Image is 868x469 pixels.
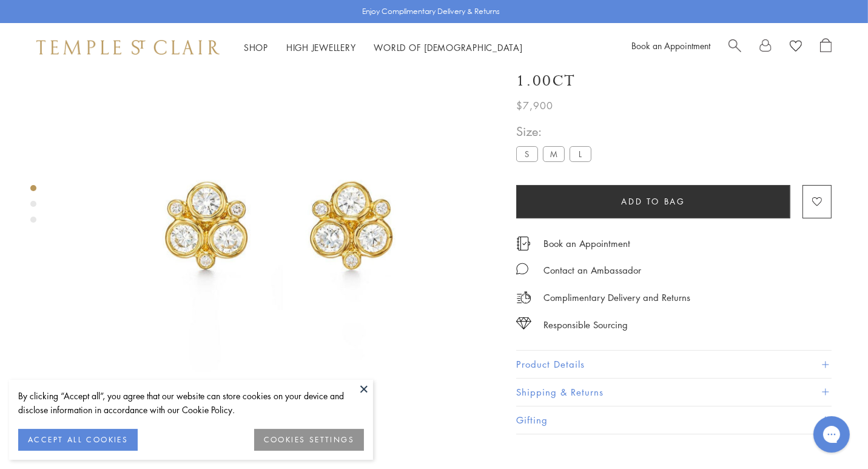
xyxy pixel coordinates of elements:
[543,317,628,332] div: Responsible Sourcing
[516,147,538,162] label: S
[807,412,856,457] iframe: Gorgias live chat messenger
[254,429,364,451] button: COOKIES SETTINGS
[543,237,630,251] a: Book an Appointment
[622,195,685,209] span: Add to bag
[36,40,220,55] img: Temple St. Clair
[244,41,268,53] a: ShopShop
[516,290,531,305] img: icon_delivery.svg
[516,407,832,434] button: Gifting
[516,379,832,406] button: Shipping & Returns
[516,263,528,275] img: MessageIcon-01_2.svg
[244,40,523,55] nav: Main navigation
[362,5,500,18] p: Enjoy Complimentary Delivery & Returns
[18,429,138,451] button: ACCEPT ALL COOKIES
[570,147,591,162] label: L
[516,237,531,251] img: icon_appointment.svg
[18,389,364,417] div: By clicking “Accept all”, you agree that our website can store cookies on your device and disclos...
[631,39,710,52] a: Book an Appointment
[286,41,356,53] a: High JewelleryHigh Jewellery
[728,38,741,56] a: Search
[820,38,832,56] a: Open Shopping Bag
[374,41,523,53] a: World of [DEMOGRAPHIC_DATA]World of [DEMOGRAPHIC_DATA]
[516,122,596,142] span: Size:
[543,263,641,278] div: Contact an Ambassador
[516,351,832,379] button: Product Details
[516,98,553,113] span: $7,900
[543,290,690,305] p: Complimentary Delivery and Returns
[790,38,802,56] a: View Wishlist
[516,317,531,329] img: icon_sourcing.svg
[30,182,36,232] div: Product gallery navigation
[543,147,565,162] label: M
[516,185,790,218] button: Add to bag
